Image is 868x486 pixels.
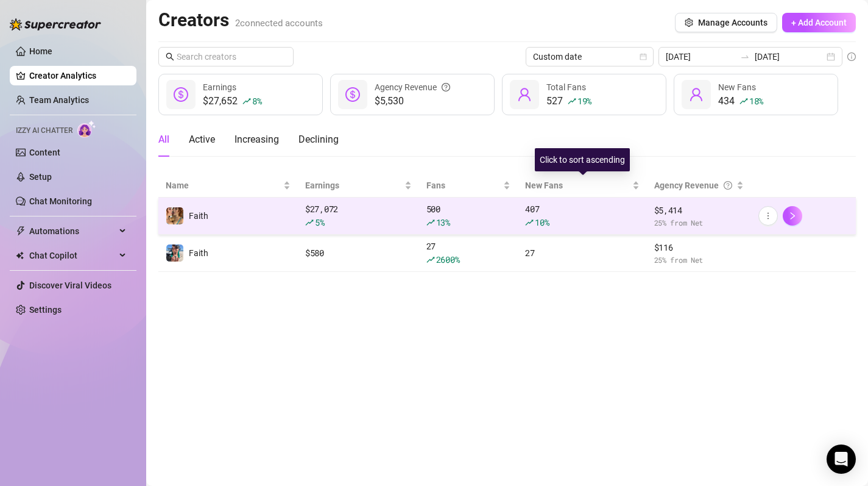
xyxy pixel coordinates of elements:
[16,226,26,236] span: thunderbolt
[654,241,744,254] span: $ 116
[174,87,188,102] span: dollar-circle
[305,179,402,192] span: Earnings
[235,132,279,147] div: Increasing
[675,13,777,32] button: Manage Accounts
[29,66,127,85] a: Creator Analytics
[315,216,324,228] span: 5 %
[252,95,261,107] span: 8 %
[305,246,412,260] div: $ 580
[10,18,101,30] img: logo-BBDzfeDw.svg
[29,148,60,157] a: Content
[764,212,772,220] span: more
[724,179,732,192] span: question-circle
[203,94,261,109] div: $27,652
[16,251,24,260] img: Chat Copilot
[755,50,824,63] input: End date
[158,174,298,198] th: Name
[298,132,339,147] div: Declining
[375,80,450,94] div: Agency Revenue
[788,212,797,220] span: right
[426,240,511,266] div: 27
[436,216,450,228] span: 13 %
[426,202,511,229] div: 500
[739,97,748,105] span: rise
[426,179,501,192] span: Fans
[525,179,629,192] span: New Fans
[189,132,215,147] div: Active
[29,281,111,290] a: Discover Viral Videos
[718,94,763,109] div: 434
[525,218,534,227] span: rise
[518,174,646,198] th: New Fans
[203,82,236,92] span: Earnings
[16,125,72,137] span: Izzy AI Chatter
[29,46,52,56] a: Home
[740,52,750,62] span: to
[436,254,460,265] span: 2600 %
[535,148,630,171] div: Click to sort ascending
[29,305,62,315] a: Settings
[345,87,360,102] span: dollar-circle
[654,204,744,217] span: $ 5,414
[782,13,856,32] button: + Add Account
[847,52,856,61] span: info-circle
[166,52,174,61] span: search
[698,18,767,27] span: Manage Accounts
[158,9,323,32] h2: Creators
[791,18,847,27] span: + Add Account
[29,95,89,105] a: Team Analytics
[525,246,639,260] div: 27
[375,94,450,109] span: $5,530
[654,254,744,266] span: 25 % from Net
[442,80,450,94] span: question-circle
[546,94,591,109] div: 527
[29,172,52,182] a: Setup
[29,221,116,241] span: Automations
[525,202,639,229] div: 407
[158,132,169,147] div: All
[568,97,576,105] span: rise
[577,95,591,107] span: 19 %
[740,52,750,62] span: swap-right
[29,196,92,206] a: Chat Monitoring
[689,87,704,102] span: user
[535,216,549,228] span: 10 %
[546,82,586,92] span: Total Fans
[177,50,277,63] input: Search creators
[827,445,856,474] div: Open Intercom Messenger
[189,211,208,221] span: Faith
[305,218,314,227] span: rise
[29,246,116,265] span: Chat Copilot
[189,248,208,258] span: Faith
[749,95,763,107] span: 18 %
[166,179,281,192] span: Name
[718,82,756,92] span: New Fans
[305,202,412,229] div: $ 27,072
[533,48,646,66] span: Custom date
[298,174,419,198] th: Earnings
[242,97,251,105] span: rise
[426,256,435,264] span: rise
[654,179,735,192] div: Agency Revenue
[235,18,323,29] span: 2 connected accounts
[166,207,183,224] img: Faith
[166,245,183,262] img: Faith
[426,218,435,227] span: rise
[666,50,735,63] input: Start date
[783,206,802,226] button: right
[654,217,744,229] span: 25 % from Net
[77,120,96,138] img: AI Chatter
[640,53,647,60] span: calendar
[517,87,532,102] span: user
[685,18,693,27] span: setting
[419,174,518,198] th: Fans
